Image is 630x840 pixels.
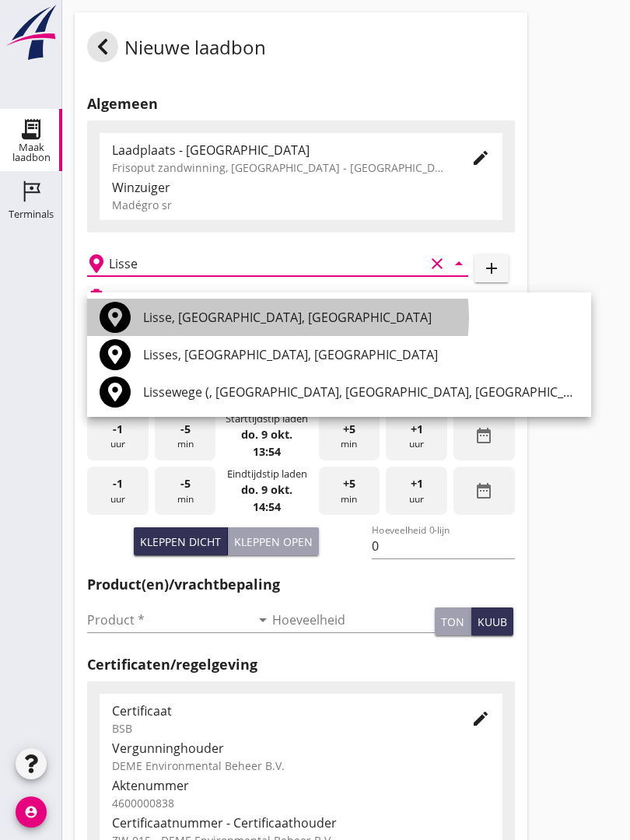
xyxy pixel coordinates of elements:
[16,796,47,828] i: account_circle
[143,383,579,401] div: Lissewege (, [GEOGRAPHIC_DATA], [GEOGRAPHIC_DATA], [GEOGRAPHIC_DATA]
[253,444,281,459] strong: 13:54
[155,467,216,516] div: min
[113,421,123,438] span: -1
[87,607,250,632] input: Product *
[112,758,490,774] div: DEME Environmental Beheer B.V.
[471,709,490,728] i: edit
[482,259,501,278] i: add
[253,499,281,514] strong: 14:54
[450,254,468,273] i: arrow_drop_down
[112,141,446,159] div: Laadplaats - [GEOGRAPHIC_DATA]
[226,411,308,426] div: Starttijdstip laden
[134,527,228,555] button: Kleppen dicht
[3,4,59,61] img: logo-small.a267ee39.svg
[112,720,446,737] div: BSB
[87,411,149,460] div: uur
[112,159,446,176] div: Frisoput zandwinning, [GEOGRAPHIC_DATA] - [GEOGRAPHIC_DATA].
[441,614,464,630] div: ton
[143,345,579,364] div: Lisses, [GEOGRAPHIC_DATA], [GEOGRAPHIC_DATA]
[9,209,54,219] div: Terminals
[112,795,490,811] div: 4600000838
[113,475,123,492] span: -1
[227,467,307,481] div: Eindtijdstip laden
[87,467,149,516] div: uur
[386,411,447,460] div: uur
[87,654,515,675] h2: Certificaten/regelgeving
[474,426,493,445] i: date_range
[112,289,191,303] h2: Beladen vaartuig
[87,574,515,595] h2: Product(en)/vrachtbepaling
[180,421,191,438] span: -5
[112,776,490,795] div: Aktenummer
[411,475,423,492] span: +1
[428,254,446,273] i: clear
[343,475,355,492] span: +5
[272,607,436,632] input: Hoeveelheid
[411,421,423,438] span: +1
[109,251,425,276] input: Losplaats
[372,534,514,558] input: Hoeveelheid 0-lijn
[155,411,216,460] div: min
[87,31,266,68] div: Nieuwe laadbon
[143,308,579,327] div: Lisse, [GEOGRAPHIC_DATA], [GEOGRAPHIC_DATA]
[471,607,513,635] button: kuub
[228,527,319,555] button: Kleppen open
[112,739,490,758] div: Vergunninghouder
[435,607,471,635] button: ton
[140,534,221,550] div: Kleppen dicht
[319,467,380,516] div: min
[180,475,191,492] span: -5
[254,611,272,629] i: arrow_drop_down
[386,467,447,516] div: uur
[474,481,493,500] i: date_range
[343,421,355,438] span: +5
[87,93,515,114] h2: Algemeen
[478,614,507,630] div: kuub
[112,702,446,720] div: Certificaat
[112,178,490,197] div: Winzuiger
[112,197,490,213] div: Madégro sr
[471,149,490,167] i: edit
[112,814,490,832] div: Certificaatnummer - Certificaathouder
[319,411,380,460] div: min
[234,534,313,550] div: Kleppen open
[241,482,292,497] strong: do. 9 okt.
[241,427,292,442] strong: do. 9 okt.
